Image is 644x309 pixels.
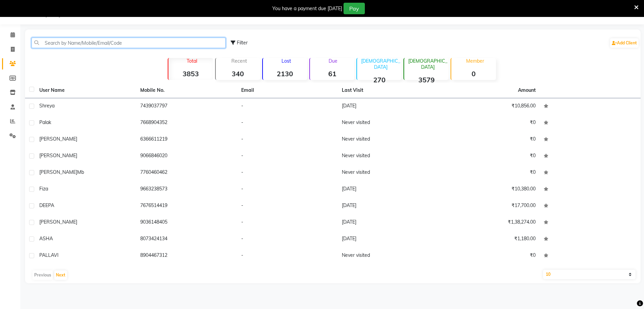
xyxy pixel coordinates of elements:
[136,248,237,264] td: 8904467312
[514,83,540,98] th: Amount
[39,219,77,225] span: [PERSON_NAME]
[338,131,439,148] td: Never visited
[338,214,439,231] td: [DATE]
[54,270,67,280] button: Next
[77,169,84,175] span: mb
[344,3,365,14] button: Pay
[454,58,496,64] p: Member
[136,165,237,181] td: 7760460462
[39,119,51,125] span: Palak
[451,69,496,78] strong: 0
[338,248,439,264] td: Never visited
[136,181,237,198] td: 9663238573
[338,231,439,248] td: [DATE]
[338,83,439,98] th: Last Visit
[338,148,439,165] td: Never visited
[136,214,237,231] td: 9036148405
[237,115,338,131] td: -
[310,69,354,78] strong: 61
[39,103,55,109] span: Shreya
[35,83,136,98] th: User Name
[439,115,540,131] td: ₹0
[439,198,540,214] td: ₹17,700.00
[136,148,237,165] td: 9066846020
[439,181,540,198] td: ₹10,380.00
[39,252,59,258] span: PALLAVI
[216,69,260,78] strong: 340
[168,69,213,78] strong: 3853
[32,38,226,48] input: Search by Name/Mobile/Email/Code
[39,136,77,142] span: [PERSON_NAME]
[439,214,540,231] td: ₹1,38,274.00
[439,165,540,181] td: ₹0
[237,214,338,231] td: -
[39,235,53,242] span: ASHA
[136,198,237,214] td: 7676514419
[219,58,260,64] p: Recent
[439,131,540,148] td: ₹0
[439,98,540,115] td: ₹10,856.00
[407,58,449,70] p: [DEMOGRAPHIC_DATA]
[39,202,54,208] span: DEEPA
[136,231,237,248] td: 8073424134
[237,131,338,148] td: -
[338,165,439,181] td: Never visited
[237,165,338,181] td: -
[338,98,439,115] td: [DATE]
[272,5,342,12] div: You have a payment due [DATE]
[404,76,449,84] strong: 3579
[237,181,338,198] td: -
[237,231,338,248] td: -
[439,148,540,165] td: ₹0
[237,198,338,214] td: -
[171,58,213,64] p: Total
[39,152,77,159] span: [PERSON_NAME]
[338,115,439,131] td: Never visited
[610,38,639,48] a: Add Client
[237,248,338,264] td: -
[338,198,439,214] td: [DATE]
[263,69,307,78] strong: 2130
[136,98,237,115] td: 7439037797
[39,186,48,192] span: Fiza
[439,231,540,248] td: ₹1,180.00
[439,248,540,264] td: ₹0
[237,83,338,98] th: Email
[360,58,401,70] p: [DEMOGRAPHIC_DATA]
[237,148,338,165] td: -
[237,98,338,115] td: -
[338,181,439,198] td: [DATE]
[136,115,237,131] td: 7668904352
[237,40,248,46] span: Filter
[357,76,401,84] strong: 270
[311,58,354,64] p: Due
[266,58,307,64] p: Lost
[39,169,77,175] span: [PERSON_NAME]
[136,83,237,98] th: Mobile No.
[136,131,237,148] td: 6366611219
